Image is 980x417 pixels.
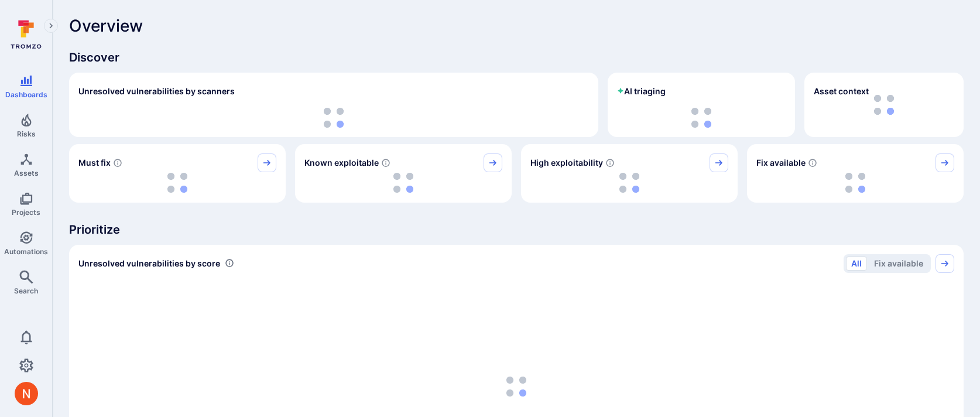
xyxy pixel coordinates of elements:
[44,19,58,33] button: Expand navigation menu
[15,382,38,405] img: ACg8ocIprwjrgDQnDsNSk9Ghn5p5-B8DpAKWoJ5Gi9syOE4K59tr4Q=s96-c
[78,157,111,169] span: Must fix
[167,173,187,193] img: Loading...
[4,247,48,256] span: Automations
[381,158,390,168] svg: Confirmed exploitable by KEV
[605,158,615,168] svg: EPSS score ≥ 0.7
[845,173,865,193] img: Loading...
[78,108,589,128] div: loading spinner
[324,108,344,128] img: Loading...
[808,158,817,168] svg: Vulnerabilities with fix available
[15,382,38,405] div: Neeren Patki
[225,257,234,269] div: Number of vulnerabilities in status 'Open' 'Triaged' and 'In process' grouped by score
[691,108,711,128] img: Loading...
[617,108,786,128] div: loading spinner
[14,169,39,177] span: Assets
[304,157,379,169] span: Known exploitable
[69,221,964,238] span: Prioritize
[304,172,502,193] div: loading spinner
[393,173,413,193] img: Loading...
[78,172,276,193] div: loading spinner
[69,144,286,203] div: Must fix
[295,144,512,203] div: Known exploitable
[69,16,143,35] span: Overview
[814,86,869,97] span: Asset context
[47,21,55,31] i: Expand navigation menu
[530,157,603,169] span: High exploitability
[506,377,526,397] img: Loading...
[17,129,36,138] span: Risks
[12,208,40,217] span: Projects
[619,173,639,193] img: Loading...
[521,144,738,203] div: High exploitability
[617,86,666,97] h2: AI triaging
[530,172,728,193] div: loading spinner
[113,158,122,168] svg: Risk score >=40 , missed SLA
[14,286,38,295] span: Search
[869,257,928,271] button: Fix available
[846,257,867,271] button: All
[69,49,964,66] span: Discover
[756,157,806,169] span: Fix available
[5,90,47,99] span: Dashboards
[78,86,235,97] h2: Unresolved vulnerabilities by scanners
[78,258,220,269] span: Unresolved vulnerabilities by score
[747,144,964,203] div: Fix available
[756,172,954,193] div: loading spinner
